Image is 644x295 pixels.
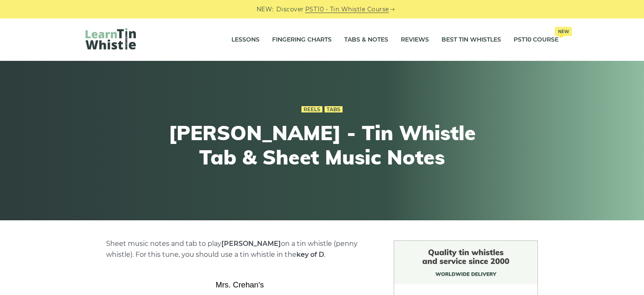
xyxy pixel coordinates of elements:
p: Sheet music notes and tab to play on a tin whistle (penny whistle). For this tune, you should use... [106,238,374,260]
a: Tabs [325,106,343,113]
a: PST10 CourseNew [514,29,558,50]
strong: [PERSON_NAME] [221,240,281,248]
a: Best Tin Whistles [441,29,501,50]
strong: key of D [296,251,324,258]
a: Reviews [401,29,429,50]
h1: [PERSON_NAME] - Tin Whistle Tab & Sheet Music Notes [168,121,476,169]
img: LearnTinWhistle.com [86,28,136,50]
a: Tabs & Notes [344,29,388,50]
a: Reels [301,106,322,113]
span: New [555,27,572,36]
a: Fingering Charts [272,29,332,50]
a: Lessons [231,29,260,50]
